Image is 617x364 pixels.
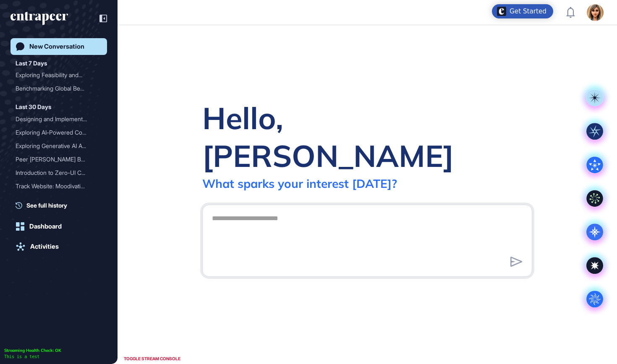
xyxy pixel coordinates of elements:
div: Exploring Generative AI Applications in the Insurance Industry [16,139,102,153]
div: Get Started [510,7,546,16]
div: EV Charging Market in Central Asia [16,193,102,206]
div: Designing and Implementing Performance Management Systems in Hospitals: Strategies for Enhancing ... [16,112,102,126]
a: Activities [10,238,107,255]
div: Exploring AI-Powered Consulting Platforms for SMEs: Bridging the Gap in Mid-Market Strategy Devel... [16,126,102,139]
img: launcher-image-alternative-text [497,7,506,16]
div: Peer Beni Reese Bagnar Misib [16,153,102,166]
div: Exploring Feasibility and Methods for Integrating MCP Server within Banking BaaS Infrastructure [16,68,102,82]
div: Last 7 Days [16,58,47,68]
div: Dashboard [29,223,62,230]
div: What sparks your interest [DATE]? [202,176,397,191]
span: See full history [26,201,67,210]
div: Track Website: Moodivation.net [16,179,102,193]
div: entrapeer-logo [10,12,68,25]
div: New Conversation [29,43,84,50]
div: Last 30 Days [16,102,51,112]
div: Benchmarking Global Best ... [16,82,95,95]
img: user-avatar [587,4,604,21]
div: Peer [PERSON_NAME] Bagnar Mi... [16,153,95,166]
div: Open Get Started checklist [492,4,553,18]
div: Designing and Implementin... [16,112,95,126]
div: Introduction to Zero-UI Concept [16,166,102,179]
div: Exploring Generative AI A... [16,139,95,153]
a: New Conversation [10,38,107,55]
div: Exploring Feasibility and... [16,68,95,82]
div: TOGGLE STREAM CONSOLE [122,354,183,364]
div: Track Website: Moodivatio... [16,179,95,193]
div: Hello, [PERSON_NAME] [202,99,532,174]
div: Introduction to Zero-UI C... [16,166,95,179]
div: Benchmarking Global Best Practices in Idea Collection and Innovation Funnel Management [16,82,102,95]
div: Exploring AI-Powered Cons... [16,126,95,139]
div: EV Charging Market in Cen... [16,193,95,206]
div: Activities [30,243,59,250]
a: Dashboard [10,218,107,235]
a: See full history [16,201,107,210]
